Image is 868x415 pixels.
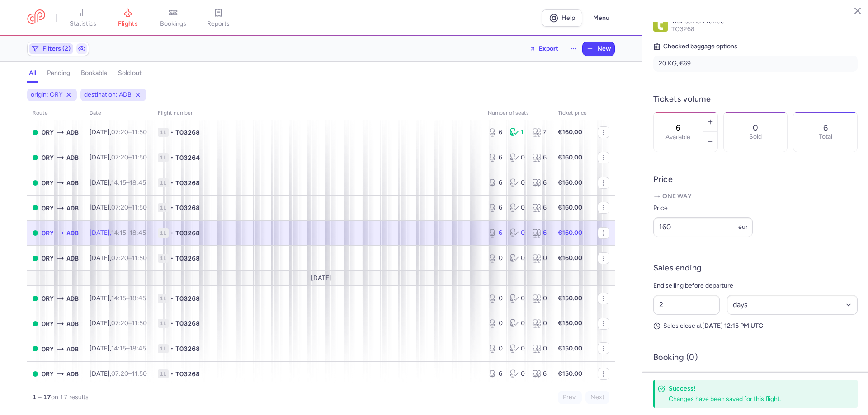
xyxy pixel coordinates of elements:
div: 7 [532,128,547,137]
span: – [111,128,147,136]
span: – [111,254,147,262]
img: Transavia France logo [653,17,668,32]
span: • [170,344,174,353]
h4: all [29,69,36,77]
div: 6 [488,178,503,187]
span: ADB [66,344,79,354]
span: [DATE], [90,154,147,161]
span: – [111,179,146,187]
span: • [170,153,174,162]
div: 6 [532,369,547,378]
span: TO3268 [175,254,200,263]
span: – [111,229,146,237]
p: End selling before departure [653,280,858,291]
span: New [597,45,611,52]
span: – [111,204,147,211]
div: 0 [510,178,525,187]
span: ORY [42,253,54,263]
h4: Tickets volume [653,94,858,104]
time: 11:50 [132,204,147,211]
span: ORY [42,228,54,238]
span: ADB [66,294,79,303]
strong: €160.00 [558,204,582,211]
strong: €160.00 [558,154,582,161]
span: TO3264 [175,153,200,162]
span: [DATE], [90,370,147,378]
div: 6 [488,203,503,212]
span: reports [207,20,230,28]
span: TO3268 [175,203,200,212]
button: New [583,42,614,56]
time: 11:50 [132,370,147,378]
p: 0 [753,123,758,132]
h4: Success! [669,384,838,393]
span: 1L [158,128,169,137]
span: ADB [66,319,79,329]
strong: €150.00 [558,370,582,378]
div: 0 [488,319,503,328]
div: 0 [510,319,525,328]
strong: €160.00 [558,128,582,136]
h5: Checked baggage options [653,41,858,52]
button: Filters (2) [28,42,75,56]
span: – [111,345,146,352]
h4: pending [47,69,70,77]
span: Help [561,14,575,21]
span: [DATE], [90,254,147,262]
p: Total [819,133,832,140]
h4: sold out [118,69,142,77]
li: 20 KG, €69 [653,56,858,72]
a: CitizenPlane red outlined logo [27,9,45,26]
time: 07:20 [111,128,128,136]
span: eur [738,223,748,231]
time: 07:20 [111,204,128,211]
strong: €160.00 [558,254,582,262]
p: Sold [749,133,762,140]
span: • [170,254,174,263]
span: ADB [66,253,79,263]
span: [DATE] [311,275,331,282]
time: 18:45 [130,179,146,187]
span: – [111,294,146,302]
th: date [84,107,152,120]
span: – [111,370,147,378]
span: • [170,128,174,137]
div: 0 [510,203,525,212]
div: 1 [510,128,525,137]
div: 0 [532,319,547,328]
label: Price [653,203,753,214]
div: 0 [510,294,525,303]
span: [DATE], [90,319,147,327]
span: • [170,294,174,303]
div: 0 [532,254,547,263]
span: [DATE], [90,204,147,211]
h4: Booking (0) [653,352,698,363]
label: Available [665,134,690,141]
div: 0 [510,369,525,378]
strong: €150.00 [558,319,582,327]
span: 1L [158,369,169,378]
time: 18:45 [130,294,146,302]
p: One way [653,192,858,201]
div: 6 [532,178,547,187]
time: 11:50 [132,319,147,327]
a: statistics [60,8,105,28]
span: – [111,154,147,161]
span: TO3268 [175,369,200,378]
time: 18:45 [130,345,146,352]
span: TO3268 [175,128,200,137]
p: Sales close at [653,322,858,330]
div: 0 [510,153,525,162]
span: ADB [66,178,79,188]
strong: €150.00 [558,294,582,302]
th: Flight number [152,107,482,120]
div: 0 [488,344,503,353]
span: 1L [158,254,169,263]
a: bookings [151,8,196,28]
span: TO3268 [175,319,200,328]
th: Ticket price [552,107,592,120]
div: 0 [532,294,547,303]
time: 07:20 [111,154,128,161]
span: • [170,319,174,328]
time: 07:20 [111,370,128,378]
